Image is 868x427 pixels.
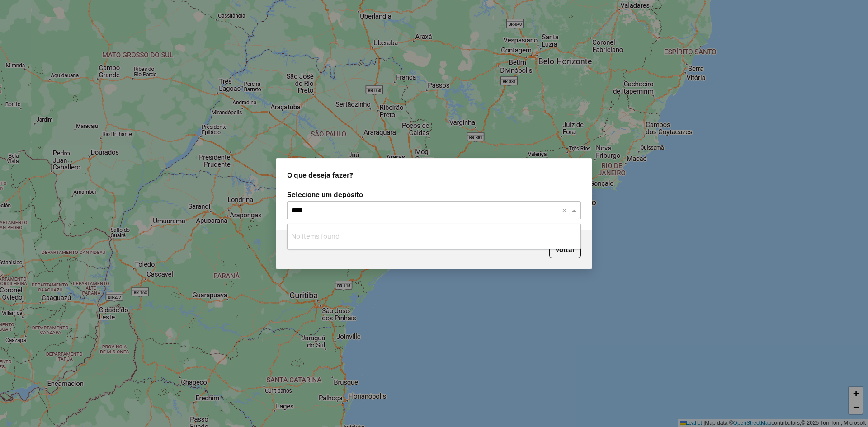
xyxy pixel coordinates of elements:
button: Voltar [549,241,581,258]
span: O que deseja fazer? [287,169,353,180]
span: Clear all [562,205,570,216]
label: Selecione um depósito [287,189,581,200]
div: No items found [288,229,580,244]
ng-dropdown-panel: Options list [287,224,581,249]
